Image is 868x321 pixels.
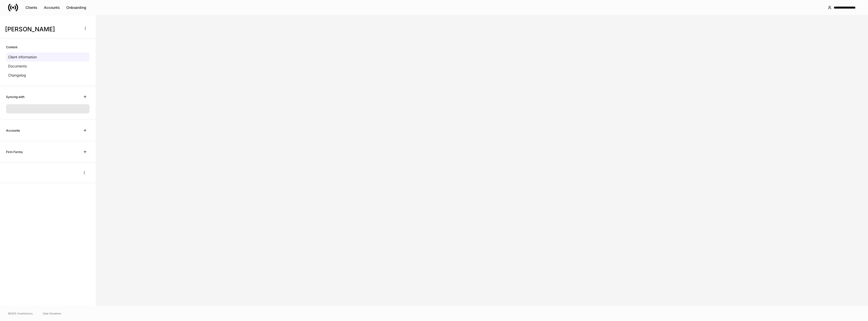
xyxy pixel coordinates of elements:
h3: [PERSON_NAME] [5,25,78,33]
button: Onboarding [63,4,90,12]
button: Clients [22,4,41,12]
p: Documents [8,64,27,69]
h6: Syncing with [6,94,24,99]
a: Client information [6,53,90,62]
div: Onboarding [66,6,86,9]
h6: Firm Forms [6,150,22,154]
span: © 2025 OneAdvisory [8,311,33,315]
a: Documents [6,62,90,71]
a: Changelog [6,71,90,80]
p: Client information [8,55,37,60]
a: Data Disclaimer [43,311,62,315]
h6: Accounts [6,128,20,133]
button: Accounts [41,4,63,12]
p: Changelog [8,73,26,78]
div: Accounts [44,6,60,9]
h6: Content [6,45,17,50]
div: Clients [25,6,37,9]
